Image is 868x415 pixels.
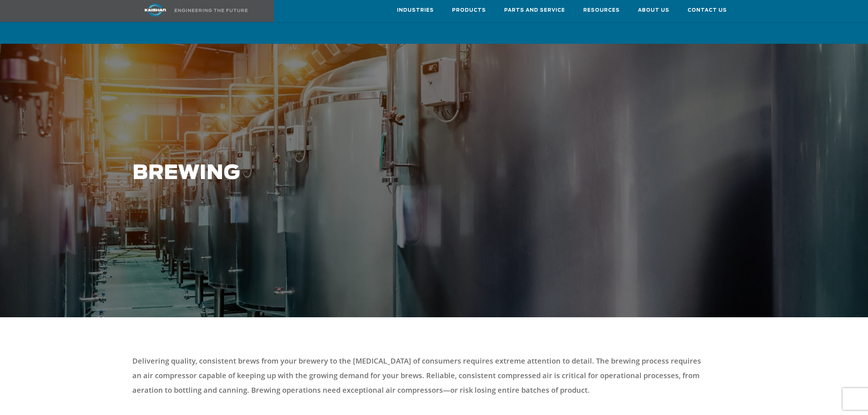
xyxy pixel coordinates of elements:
[504,6,565,15] span: Parts and Service
[688,0,727,20] a: Contact Us
[688,6,727,15] span: Contact Us
[397,0,434,20] a: Industries
[452,0,486,20] a: Products
[638,6,669,15] span: About Us
[638,0,669,20] a: About Us
[583,6,620,15] span: Resources
[583,0,620,20] a: Resources
[132,162,634,185] h1: Brewing
[504,0,565,20] a: Parts and Service
[397,6,434,15] span: Industries
[452,6,486,15] span: Products
[128,4,183,16] img: kaishan logo
[132,354,711,397] p: Delivering quality, consistent brews from your brewery to the [MEDICAL_DATA] of consumers require...
[175,9,248,12] img: Engineering the future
